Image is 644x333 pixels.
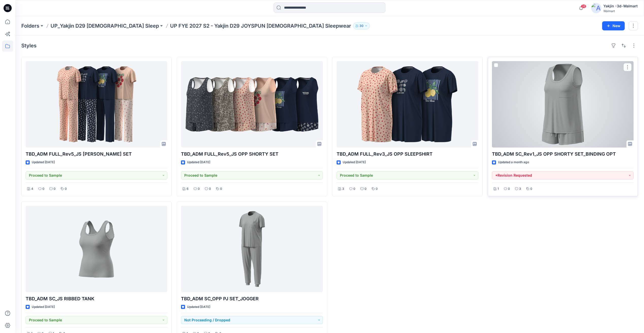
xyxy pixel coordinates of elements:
[181,206,323,292] a: TBD_ADM SC_OPP PJ SET_JOGGER
[181,151,323,158] p: TBD_ADM FULL_Rev5_JS OPP SHORTY SET
[353,22,370,29] button: 30
[353,186,355,192] p: 0
[170,22,351,29] p: UP FYE 2027 S2 - Yakjin D29 JOYSPUN [DEMOGRAPHIC_DATA] Sleepwear
[337,151,478,158] p: TBD_ADM FULL_Rev3_JS OPP SLEEPSHIRT
[343,160,366,165] p: Updated [DATE]
[603,3,638,9] div: Yakjin -3d-Walmart
[187,186,189,192] p: 6
[602,21,625,30] button: New
[187,160,210,165] p: Updated [DATE]
[492,61,634,147] a: TBD_ADM SC_Rev1_JS OPP SHORTY SET_BINDING OPT
[32,304,55,310] p: Updated [DATE]
[591,3,601,13] img: avatar
[26,151,167,158] p: TBD_ADM FULL_Rev5_JS [PERSON_NAME] SET
[342,186,344,192] p: 3
[359,23,364,29] p: 30
[365,186,367,192] p: 0
[31,186,33,192] p: 4
[492,151,634,158] p: TBD_ADM SC_Rev1_JS OPP SHORTY SET_BINDING OPT
[26,61,167,147] a: TBD_ADM FULL_Rev5_JS OPP PJ SET
[209,186,211,192] p: 0
[376,186,378,192] p: 0
[26,295,167,302] p: TBD_ADM SC_JS RIBBED TANK
[498,160,529,165] p: Updated a month ago
[198,186,200,192] p: 0
[220,186,222,192] p: 0
[21,43,37,49] h4: Styles
[498,186,499,192] p: 1
[181,61,323,147] a: TBD_ADM FULL_Rev5_JS OPP SHORTY SET
[42,186,44,192] p: 0
[337,61,478,147] a: TBD_ADM FULL_Rev3_JS OPP SLEEPSHIRT
[187,304,210,310] p: Updated [DATE]
[54,186,56,192] p: 0
[530,186,532,192] p: 0
[65,186,67,192] p: 0
[519,186,521,192] p: 3
[32,160,55,165] p: Updated [DATE]
[181,295,323,302] p: TBD_ADM SC_OPP PJ SET_JOGGER
[508,186,510,192] p: 0
[26,206,167,292] a: TBD_ADM SC_JS RIBBED TANK
[581,4,586,8] span: 26
[51,22,159,29] a: UP_Yakjin D29 [DEMOGRAPHIC_DATA] Sleep
[603,9,638,13] div: Walmart
[21,22,39,29] a: Folders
